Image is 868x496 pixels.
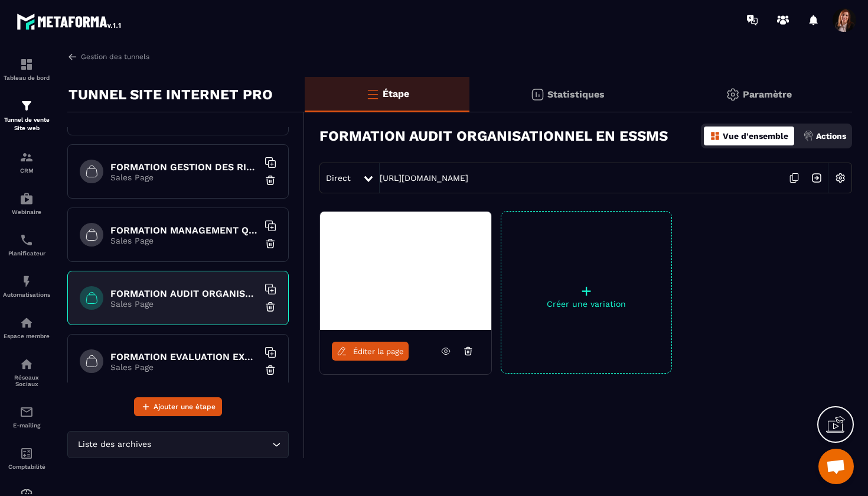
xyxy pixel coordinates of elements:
img: scheduler [19,233,34,247]
a: automationsautomationsAutomatisations [3,265,50,307]
a: formationformationTunnel de vente Site web [3,90,50,141]
span: Liste des archives [75,438,154,451]
img: setting-w.858f3a88.svg [829,167,851,189]
img: formation [19,150,34,164]
img: trash [265,238,276,249]
p: Sales Page [110,362,258,372]
img: trash [265,301,276,313]
img: automations [19,316,34,330]
img: formation [19,57,34,72]
a: emailemailE-mailing [3,396,50,437]
p: Paramètre [743,89,792,100]
a: automationsautomationsEspace membre [3,307,50,348]
p: Statistiques [547,89,605,100]
h6: FORMATION EVALUATION EXTERNE HAS [110,351,258,362]
p: Webinaire [3,209,50,215]
img: accountant [19,446,34,461]
p: Actions [816,131,846,141]
img: automations [19,192,34,206]
img: actions.d6e523a2.png [803,131,814,141]
img: bars-o.4a397970.svg [366,87,380,101]
div: Search for option [67,431,289,458]
img: trash [265,364,276,376]
p: Réseaux Sociaux [3,374,50,387]
a: accountantaccountantComptabilité [3,437,50,479]
p: Sales Page [110,299,258,309]
img: formation [19,99,34,113]
h3: FORMATION AUDIT ORGANISATIONNEL EN ESSMS [319,128,668,144]
h6: FORMATION GESTION DES RISQUES EN SANTE [110,161,258,173]
a: formationformationCRM [3,141,50,183]
img: dashboard-orange.40269519.svg [710,131,720,141]
p: E-mailing [3,422,50,429]
img: arrow [67,51,78,62]
a: automationsautomationsWebinaire [3,183,50,224]
input: Search for option [154,438,269,451]
span: Direct [326,173,351,183]
p: Automatisations [3,291,50,298]
img: trash [265,174,276,186]
span: Ajouter une étape [154,401,216,413]
h6: FORMATION AUDIT ORGANISATIONNEL EN ESSMS [110,288,258,299]
p: Vue d'ensemble [723,131,788,141]
img: email [19,405,34,419]
a: Ouvrir le chat [818,449,854,484]
p: Tunnel de vente Site web [3,116,50,132]
a: schedulerschedulerPlanificateur [3,224,50,265]
p: Étape [383,88,409,99]
img: social-network [19,357,34,371]
p: CRM [3,167,50,174]
p: Créer une variation [501,299,671,309]
p: + [501,283,671,299]
img: automations [19,274,34,288]
p: Planificateur [3,250,50,257]
img: stats.20deebd0.svg [530,87,544,102]
a: social-networksocial-networkRéseaux Sociaux [3,348,50,396]
img: logo [17,11,123,32]
p: Comptabilité [3,463,50,470]
img: setting-gr.5f69749f.svg [726,87,740,102]
button: Ajouter une étape [134,397,222,416]
p: TUNNEL SITE INTERNET PRO [68,83,273,106]
a: formationformationTableau de bord [3,48,50,90]
h6: FORMATION MANAGEMENT QUALITE ET RISQUES EN ESSMS [110,225,258,236]
img: arrow-next.bcc2205e.svg [805,167,828,189]
a: [URL][DOMAIN_NAME] [380,173,468,183]
p: Sales Page [110,173,258,182]
a: Éditer la page [332,342,409,361]
p: Tableau de bord [3,74,50,81]
p: Sales Page [110,236,258,245]
p: Espace membre [3,333,50,339]
img: image [320,212,491,330]
a: Gestion des tunnels [67,51,149,62]
span: Éditer la page [353,347,404,356]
